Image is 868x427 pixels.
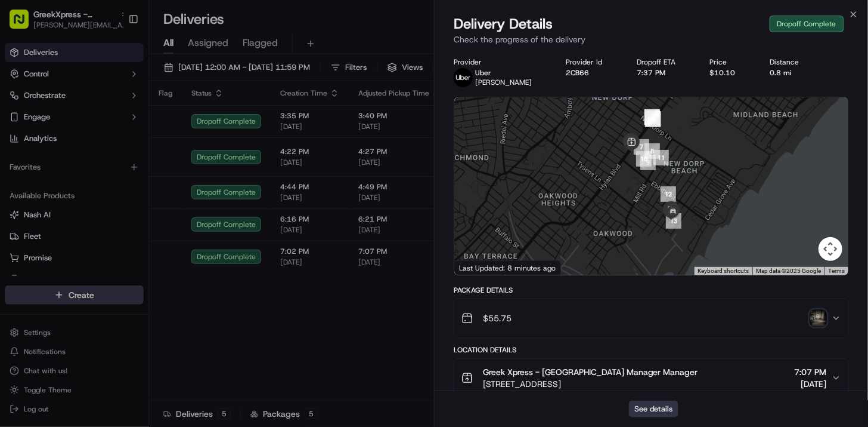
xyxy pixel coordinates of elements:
[24,186,33,195] img: 1736555255976-a54dd68f-1ca7-489b-9aae-adbdc363a1c4
[637,68,691,78] div: 7:37 PM
[454,260,561,275] div: Last Updated: 8 minutes ago
[160,217,165,227] span: •
[7,262,96,284] a: 📗Knowledge Base
[770,57,815,67] div: Distance
[710,57,751,67] div: Price
[810,310,827,327] img: photo_proof_of_delivery image
[649,145,674,170] div: 11
[656,182,681,207] div: 12
[629,401,678,417] button: See details
[12,155,80,165] div: Past conversations
[12,48,217,67] p: Welcome 👋
[167,217,191,227] span: [DATE]
[84,296,144,305] a: Powered byPylon
[483,378,698,390] span: [STREET_ADDRESS]
[756,268,821,274] span: Map data ©2025 Google
[96,262,196,284] a: 💻API Documentation
[631,146,656,171] div: 10
[12,206,31,225] img: Dianne Alexi Soriano
[101,268,110,278] div: 💻
[12,268,21,278] div: 📗
[54,114,196,126] div: Start new chat
[454,33,849,45] p: Check the progress of the delivery
[37,185,97,195] span: [PERSON_NAME]
[457,260,497,275] a: Open this area in Google Maps (opens a new window)
[37,217,158,227] span: [PERSON_NAME] [PERSON_NAME]
[637,57,691,67] div: Dropoff ETA
[629,134,654,159] div: 7
[24,218,33,228] img: 1736555255976-a54dd68f-1ca7-489b-9aae-adbdc363a1c4
[203,118,217,132] button: Start new chat
[454,299,848,337] button: $55.75photo_proof_of_delivery image
[454,359,848,397] button: Greek Xpress - [GEOGRAPHIC_DATA] Manager Manager[STREET_ADDRESS]7:07 PM[DATE]
[12,174,31,193] img: Liam S.
[457,260,497,275] img: Google
[641,106,666,131] div: 6
[12,12,36,36] img: Nash
[454,285,849,295] div: Package Details
[106,185,130,195] span: [DATE]
[454,57,547,67] div: Provider
[25,114,46,136] img: 5e9a9d7314ff4150bce227a61376b483.jpg
[454,68,473,87] img: uber-new-logo.jpeg
[12,114,33,136] img: 1736555255976-a54dd68f-1ca7-489b-9aae-adbdc363a1c4
[454,345,849,355] div: Location Details
[483,312,511,324] span: $55.75
[185,153,217,167] button: See all
[475,78,532,87] span: [PERSON_NAME]
[819,237,842,261] button: Map camera controls
[475,68,532,78] p: Uber
[119,296,144,305] span: Pylon
[640,139,665,164] div: 8
[454,14,553,33] span: Delivery Details
[54,126,164,136] div: We're available if you need us!
[828,268,845,274] a: Terms (opens in new tab)
[99,185,103,195] span: •
[710,68,751,78] div: $10.10
[770,68,815,78] div: 0.8 mi
[24,267,91,279] span: Knowledge Base
[566,57,618,67] div: Provider Id
[795,378,827,390] span: [DATE]
[113,267,191,279] span: API Documentation
[31,77,215,90] input: Got a question? Start typing here...
[795,366,827,378] span: 7:07 PM
[640,105,665,130] div: 5
[483,366,698,378] span: Greek Xpress - [GEOGRAPHIC_DATA] Manager Manager
[697,267,749,275] button: Keyboard shortcuts
[566,68,590,78] button: 2CB66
